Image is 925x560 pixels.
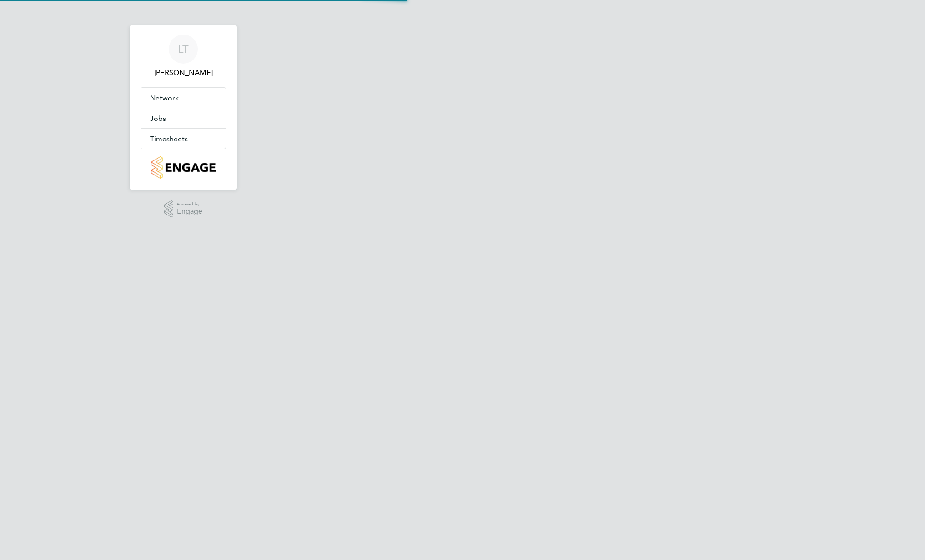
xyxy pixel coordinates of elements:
[141,35,226,78] a: LT[PERSON_NAME]
[177,200,202,208] span: Powered by
[151,156,215,179] img: countryside-properties-logo-retina.png
[130,25,237,190] nav: Main navigation
[141,129,226,149] button: Timesheets
[141,88,226,108] button: Network
[164,200,203,218] a: Powered byEngage
[141,67,226,78] span: Lewis Tucker
[150,94,179,102] span: Network
[177,208,202,215] span: Engage
[178,43,189,55] span: LT
[150,114,166,123] span: Jobs
[141,108,226,128] button: Jobs
[150,135,188,143] span: Timesheets
[141,156,226,179] a: Go to home page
